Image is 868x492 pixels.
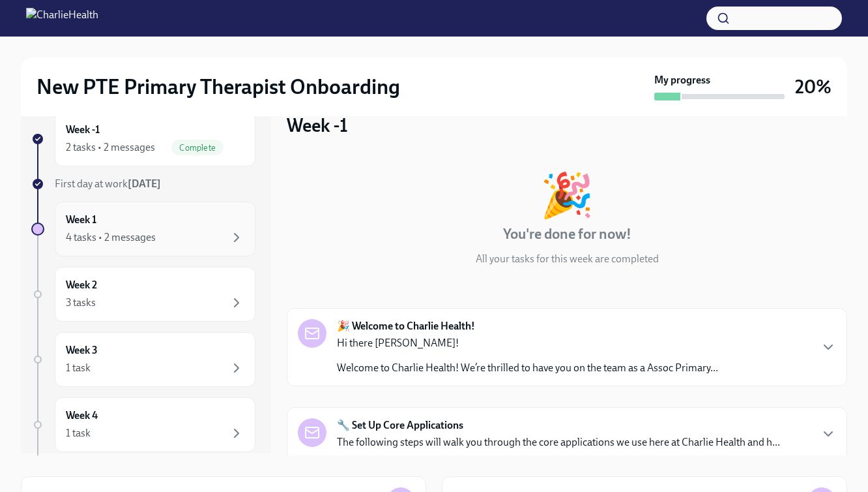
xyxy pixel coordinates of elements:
[66,361,91,375] div: 1 task
[654,73,710,87] strong: My progress
[66,140,155,155] div: 2 tasks • 2 messages
[36,74,400,100] h2: New PTE Primary Therapist Onboarding
[66,426,91,440] div: 1 task
[66,343,98,358] h6: Week 3
[66,230,156,245] div: 4 tasks • 2 messages
[31,397,255,452] a: Week 41 task
[66,296,96,310] div: 3 tasks
[55,177,161,190] span: First day at work
[66,408,98,423] h6: Week 4
[31,112,255,166] a: Week -12 tasks • 2 messagesComplete
[476,252,659,266] p: All your tasks for this week are completed
[337,336,718,350] p: Hi there [PERSON_NAME]!
[31,267,255,322] a: Week 23 tasks
[26,8,98,29] img: CharlieHealth
[31,202,255,256] a: Week 14 tasks • 2 messages
[128,177,161,190] strong: [DATE]
[31,332,255,387] a: Week 31 task
[795,75,832,99] h3: 20%
[337,435,780,450] p: The following steps will walk you through the core applications we use here at Charlie Health and...
[287,114,348,137] h3: Week -1
[503,224,631,244] h4: You're done for now!
[66,213,96,227] h6: Week 1
[337,361,718,375] p: Welcome to Charlie Health! We’re thrilled to have you on the team as a Assoc Primary...
[337,418,463,433] strong: 🔧 Set Up Core Applications
[540,174,594,217] div: 🎉
[171,143,224,153] span: Complete
[66,278,97,292] h6: Week 2
[31,177,255,191] a: First day at work[DATE]
[337,319,475,333] strong: 🎉 Welcome to Charlie Health!
[66,123,100,137] h6: Week -1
